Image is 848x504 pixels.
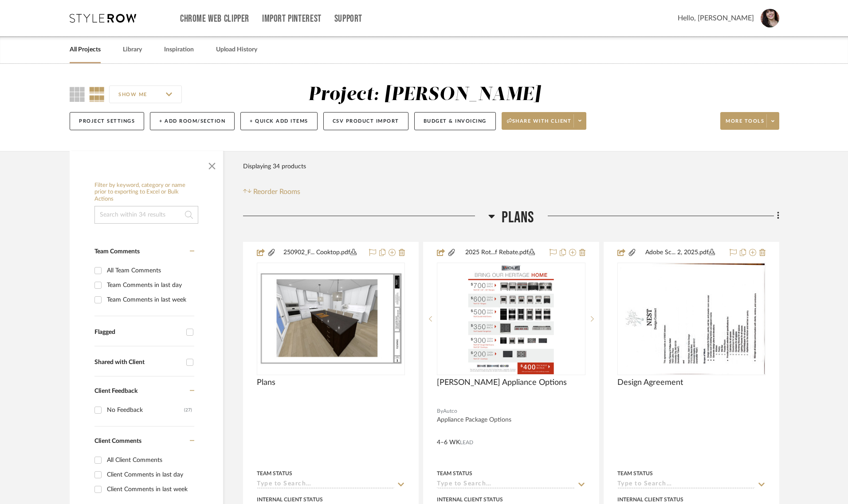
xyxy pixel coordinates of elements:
[617,469,653,477] div: Team Status
[180,15,249,23] a: Chrome Web Clipper
[94,182,198,203] h6: Filter by keyword, category or name prior to exporting to Excel or Bulk Actions
[437,378,567,388] span: [PERSON_NAME] Appliance Options
[257,469,292,477] div: Team Status
[502,208,534,227] span: Plans
[107,403,184,417] div: No Feedback
[437,407,443,415] span: By
[70,44,101,56] a: All Projects
[507,118,572,131] span: Share with client
[107,482,192,496] div: Client Comments in last week
[184,403,192,417] div: (27)
[437,263,585,375] div: 0
[334,15,362,23] a: Support
[323,112,408,130] button: CSV Product Import
[107,453,192,467] div: All Client Comments
[262,15,322,23] a: Import Pinterest
[243,158,306,175] div: Displaying 34 products
[257,481,394,489] input: Type to Search…
[94,329,182,336] div: Flagged
[257,496,323,504] div: Internal Client Status
[253,186,300,197] span: Reorder Rooms
[617,481,755,489] input: Type to Search…
[502,112,587,130] button: Share with client
[636,248,724,258] button: Adobe Sc... 2, 2025.pdf
[94,359,182,366] div: Shared with Client
[123,44,142,56] a: Library
[94,248,140,255] span: Team Comments
[164,44,194,56] a: Inspiration
[468,264,554,374] img: Flemming Appliance Options
[308,85,541,104] div: Project: [PERSON_NAME]
[94,388,137,394] span: Client Feedback
[437,496,503,504] div: Internal Client Status
[257,378,275,388] span: Plans
[276,248,364,258] button: 250902_F... Cooktop.pdf
[678,13,754,23] span: Hello, [PERSON_NAME]
[243,186,300,197] button: Reorder Rooms
[94,438,141,444] span: Client Comments
[258,271,404,366] img: Plans
[107,278,192,292] div: Team Comments in last day
[761,9,779,27] img: avatar
[726,118,764,131] span: More tools
[107,264,192,278] div: All Team Comments
[456,248,544,258] button: 2025 Rot...f Rebate.pdf
[437,481,574,489] input: Type to Search…
[437,469,472,477] div: Team Status
[150,112,235,130] button: + Add Room/Section
[203,155,221,173] button: Close
[107,468,192,482] div: Client Comments in last day
[107,293,192,307] div: Team Comments in last week
[70,112,144,130] button: Project Settings
[720,112,779,130] button: More tools
[240,112,318,130] button: + Quick Add Items
[617,496,683,504] div: Internal Client Status
[216,44,257,56] a: Upload History
[443,407,457,415] span: Autco
[618,264,765,374] img: Design Agreement
[94,206,198,224] input: Search within 34 results
[414,112,496,130] button: Budget & Invoicing
[617,378,683,388] span: Design Agreement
